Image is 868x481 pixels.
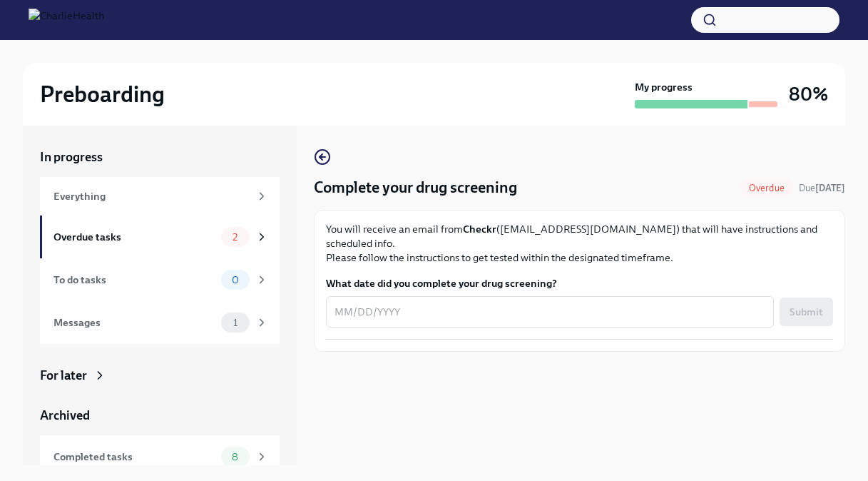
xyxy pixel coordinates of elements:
[40,216,280,258] a: Overdue tasks2
[40,367,87,384] div: For later
[314,177,517,198] h4: Complete your drug screening
[463,223,496,236] strong: Checkr
[799,181,845,195] span: August 4th, 2025 09:00
[789,81,828,107] h3: 80%
[40,367,280,384] a: For later
[815,183,845,193] strong: [DATE]
[40,435,280,478] a: Completed tasks8
[40,258,280,301] a: To do tasks0
[53,315,215,330] div: Messages
[635,80,693,94] strong: My progress
[224,232,246,243] span: 2
[40,80,165,108] h2: Preboarding
[40,301,280,344] a: Messages1
[53,272,215,288] div: To do tasks
[326,222,833,265] p: You will receive an email from ([EMAIL_ADDRESS][DOMAIN_NAME]) that will have instructions and sch...
[53,188,250,204] div: Everything
[799,183,845,193] span: Due
[223,275,247,285] span: 0
[40,407,280,424] a: Archived
[326,276,833,290] label: What date did you complete your drug screening?
[53,229,215,245] div: Overdue tasks
[53,449,215,465] div: Completed tasks
[40,177,280,216] a: Everything
[740,183,793,193] span: Overdue
[225,318,246,328] span: 1
[223,452,247,462] span: 8
[40,148,280,166] a: In progress
[29,9,104,31] img: CharlieHealth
